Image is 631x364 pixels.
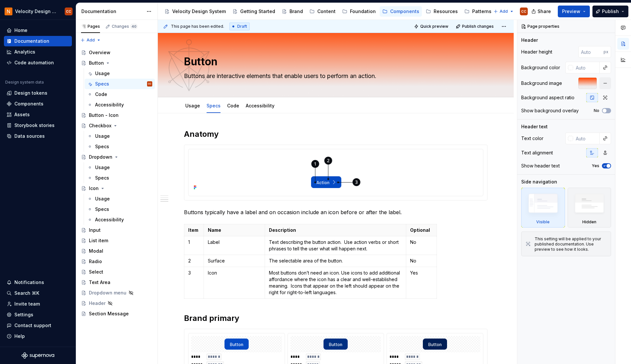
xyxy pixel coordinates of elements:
[521,163,560,169] div: Show header text
[204,99,223,112] div: Specs
[89,60,104,66] div: Button
[521,107,579,114] div: Show background overlay
[85,141,155,152] a: Specs
[594,108,599,113] label: No
[462,6,494,17] a: Patterns
[14,311,33,318] div: Settings
[78,152,155,162] a: Dropdown
[521,94,574,101] div: Background aspect ratio
[538,8,551,15] span: Share
[1,4,75,18] button: Velocity Design System by NAVEXCC
[95,175,109,181] div: Specs
[162,5,490,18] div: Page tree
[85,68,155,79] a: Usage
[66,9,71,14] div: CC
[89,258,102,265] div: Radio
[208,227,261,233] p: Name
[95,133,110,139] div: Usage
[85,214,155,225] a: Accessibility
[573,133,600,144] input: Auto
[5,80,44,85] div: Design system data
[246,103,274,108] a: Accessibility
[240,8,275,15] div: Getting Started
[89,310,129,317] div: Section Message
[410,258,433,264] p: No
[78,309,155,319] a: Section Message
[454,22,497,31] button: Publish changes
[184,208,488,216] p: Buttons typically have a label and on occasion include an icon before or after the label.
[89,185,99,192] div: Icon
[78,58,155,68] a: Button
[188,270,200,276] p: 3
[4,47,72,57] a: Analytics
[184,129,488,139] h2: Anatomy
[4,57,72,68] a: Code automation
[81,24,100,29] div: Pages
[130,24,138,29] span: 40
[340,6,378,17] a: Foundation
[269,227,402,233] p: Description
[78,120,155,131] a: Checkbox
[535,236,607,252] div: This setting will be applied to your published documentation. Use preview to see how it looks.
[14,322,51,329] div: Contact support
[85,131,155,141] a: Usage
[390,8,419,15] div: Components
[78,47,155,58] a: Overview
[89,227,101,233] div: Input
[14,59,54,66] div: Code automation
[592,6,628,17] button: Publish
[558,6,590,17] button: Preview
[172,8,226,15] div: Velocity Design System
[4,320,72,331] button: Contact support
[521,37,538,43] div: Header
[4,277,72,288] button: Notifications
[521,188,565,228] div: Visible
[562,8,580,15] span: Preview
[148,81,151,87] div: CC
[78,298,155,309] a: Header
[269,270,402,296] p: Most buttons don’t need an icon. Use icons to add additional affordance where the icon has a clea...
[171,24,224,29] span: This page has been edited.
[89,49,110,56] div: Overview
[521,123,548,130] div: Header text
[207,103,221,108] a: Specs
[14,90,47,96] div: Design tokens
[269,239,402,252] p: Text describing the button action. Use action verbs or short phrases to tell the user what will h...
[521,80,562,87] div: Background image
[89,122,111,129] div: Checkbox
[500,9,508,14] span: Add
[87,38,95,43] span: Add
[95,102,124,108] div: Accessibility
[112,24,138,29] div: Changes
[14,333,25,340] div: Help
[317,8,336,15] div: Content
[162,6,228,17] a: Velocity Design System
[521,179,557,185] div: Side navigation
[81,8,143,15] div: Documentation
[604,49,608,55] p: px
[521,49,552,55] div: Header height
[22,352,54,359] svg: Supernova Logo
[521,9,526,14] div: CC
[528,6,555,17] button: Share
[184,313,488,324] h2: Brand primary
[412,22,451,31] button: Quick preview
[85,79,155,89] a: SpecsCC
[85,204,155,214] a: Specs
[243,99,277,112] div: Accessibility
[95,196,110,202] div: Usage
[78,267,155,277] a: Select
[85,89,155,100] a: Code
[350,8,376,15] div: Foundation
[5,8,12,15] img: bb28370b-b938-4458-ba0e-c5bddf6d21d4.png
[4,331,72,341] button: Help
[237,24,247,29] span: Draft
[4,109,72,120] a: Assets
[15,8,57,15] div: Velocity Design System by NAVEX
[434,8,458,15] div: Resources
[14,111,30,118] div: Assets
[85,162,155,173] a: Usage
[582,219,596,225] div: Hidden
[95,91,107,98] div: Code
[78,256,155,267] a: Radio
